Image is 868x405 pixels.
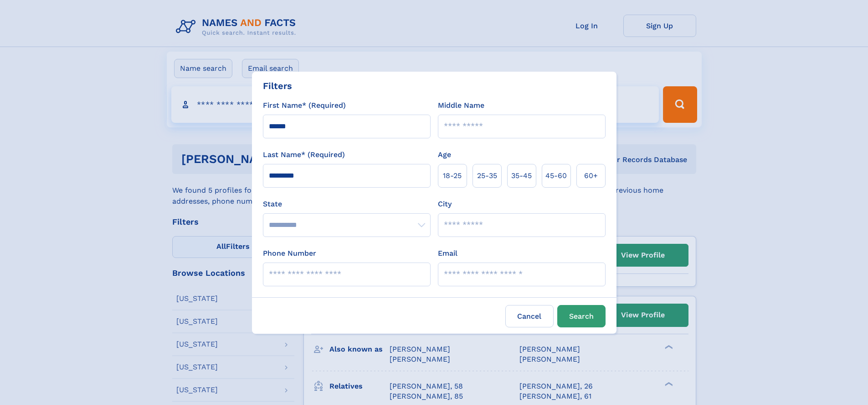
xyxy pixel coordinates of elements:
span: 45‑60 [545,170,567,181]
label: Phone Number [263,248,316,259]
span: 60+ [584,170,598,181]
span: 18‑25 [443,170,462,181]
label: Cancel [505,305,554,327]
label: Email [438,248,457,259]
label: City [438,199,452,210]
div: Filters [263,79,292,93]
label: Age [438,149,451,160]
span: 25‑35 [477,170,497,181]
label: State [263,199,431,210]
label: First Name* (Required) [263,100,346,111]
label: Last Name* (Required) [263,149,345,160]
label: Middle Name [438,100,484,111]
span: 35‑45 [511,170,532,181]
button: Search [557,305,606,327]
